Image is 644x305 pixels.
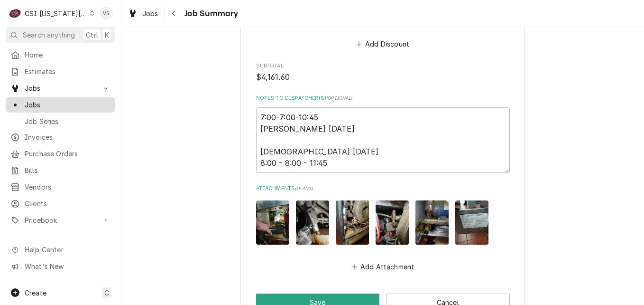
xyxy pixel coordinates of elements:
[256,72,510,83] span: Subtotal
[25,199,110,209] span: Clients
[256,185,510,274] div: Attachments
[256,185,510,192] label: Attachments
[9,7,22,20] div: CSI Kansas City.'s Avatar
[142,9,158,19] span: Jobs
[23,30,75,40] span: Search anything
[25,83,96,93] span: Jobs
[350,260,416,274] button: Add Attachment
[25,289,46,297] span: Create
[25,165,110,175] span: Bills
[354,38,411,51] button: Add Discount
[6,162,115,178] a: Bills
[256,95,510,102] label: Notes to Dispatcher(s)
[104,288,109,298] span: C
[105,30,109,40] span: K
[25,50,110,60] span: Home
[6,242,115,257] a: Go to Help Center
[25,261,110,271] span: What's New
[25,215,96,225] span: Pricebook
[296,200,329,245] img: a2ZUIReTRLKJ4dH8KsQh
[415,200,449,245] img: rhAP4jCeRx2BlUpbm6n3
[6,64,115,79] a: Estimates
[6,80,115,96] a: Go to Jobs
[256,73,290,82] span: $4,161.60
[6,212,115,228] a: Go to Pricebook
[166,6,182,21] button: Navigate back
[9,7,22,20] div: C
[25,100,110,110] span: Jobs
[6,47,115,63] a: Home
[25,9,87,19] div: CSI [US_STATE][GEOGRAPHIC_DATA].
[100,7,113,20] div: Vicky Stuesse's Avatar
[6,114,115,129] a: Job Series
[256,200,289,245] img: swyjMn7Tx28acbTccBQA
[124,6,162,21] a: Jobs
[256,95,510,173] div: Notes to Dispatcher(s)
[6,97,115,113] a: Jobs
[326,95,353,101] span: ( optional )
[6,129,115,145] a: Invoices
[25,132,110,142] span: Invoices
[6,27,115,43] button: Search anythingCtrlK
[25,149,110,159] span: Purchase Orders
[6,146,115,162] a: Purchase Orders
[455,200,488,245] img: pE8a44RvRaWWYqZNuxEt
[6,179,115,195] a: Vendors
[25,116,110,126] span: Job Series
[25,67,110,76] span: Estimates
[376,200,409,245] img: MXYfpd3QWyjwQ2siQUN6
[295,186,313,191] span: ( if any )
[86,30,98,40] span: Ctrl
[336,200,369,245] img: Hzu6gSagTYilDnFA0bYJ
[256,107,510,173] textarea: 7:00-7:00-10:45 [PERSON_NAME] [DATE] [DEMOGRAPHIC_DATA] [DATE] 8:00 - 8:00 - 11:45
[182,7,239,20] span: Job Summary
[6,196,115,211] a: Clients
[256,62,510,70] span: Subtotal
[100,7,113,20] div: VS
[256,19,510,51] div: Discounts
[6,258,115,274] a: Go to What's New
[256,62,510,83] div: Subtotal
[25,245,110,255] span: Help Center
[25,182,110,192] span: Vendors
